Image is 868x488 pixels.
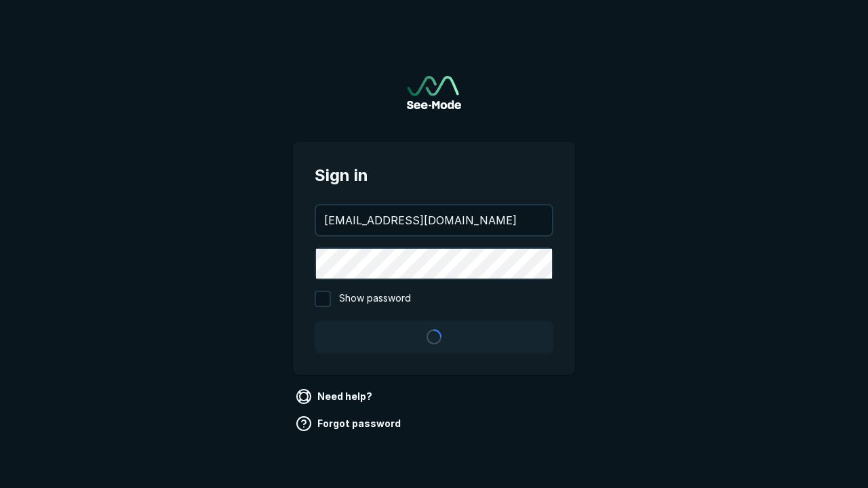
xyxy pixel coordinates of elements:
span: Sign in [315,163,553,188]
img: See-Mode Logo [407,76,461,109]
input: your@email.com [316,205,552,235]
a: Go to sign in [407,76,461,109]
a: Forgot password [293,413,406,434]
a: Need help? [293,386,378,407]
span: Show password [339,291,411,307]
